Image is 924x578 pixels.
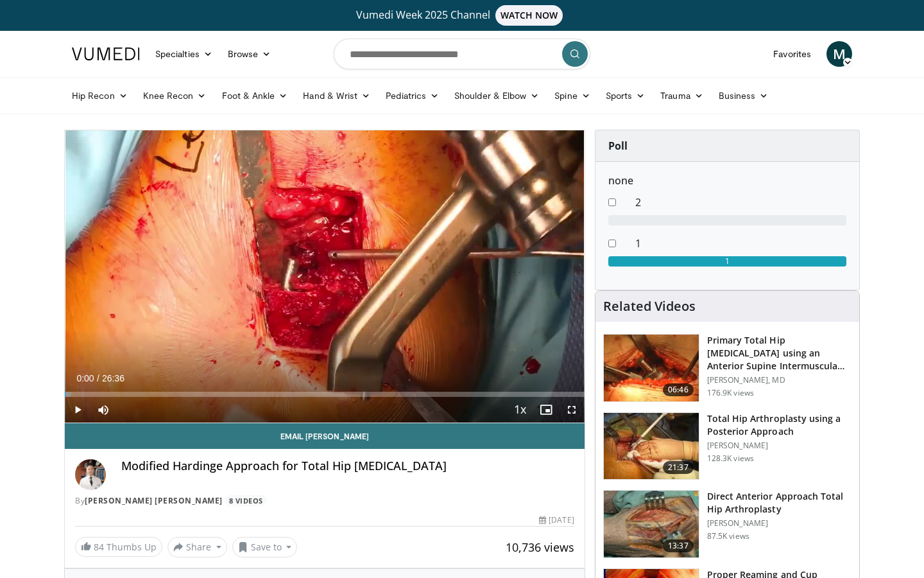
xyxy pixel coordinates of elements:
p: [PERSON_NAME] [707,518,851,529]
dd: 2 [626,195,856,210]
span: 21:37 [663,461,694,474]
a: Spine [547,83,597,109]
a: Favorites [766,41,819,67]
button: Enable picture-in-picture mode [533,397,559,423]
button: Playback Rate [508,397,533,423]
h6: none [608,175,846,187]
div: [DATE] [539,514,574,526]
span: 06:46 [663,383,694,396]
a: Specialties [148,41,220,67]
span: WATCH NOW [495,5,563,26]
a: Vumedi Week 2025 ChannelWATCH NOW [74,5,850,26]
div: By [75,495,574,507]
a: Foot & Ankle [214,83,296,109]
span: 26:36 [102,373,124,383]
strong: Poll [608,139,628,153]
img: VuMedi Logo [72,48,140,60]
p: 176.9K views [707,388,754,398]
h3: Total Hip Arthroplasty using a Posterior Approach [707,412,851,438]
button: Save to [232,537,298,557]
a: M [826,41,852,67]
span: 84 [94,541,104,553]
a: Trauma [653,83,711,109]
button: Mute [90,397,116,423]
p: 128.3K views [707,453,754,464]
a: [PERSON_NAME] [PERSON_NAME] [85,495,223,506]
h4: Related Videos [603,299,696,314]
div: 1 [608,256,846,267]
h3: Direct Anterior Approach Total Hip Arthroplasty [707,490,851,516]
img: 286987_0000_1.png.150x105_q85_crop-smart_upscale.jpg [604,413,699,480]
span: 0:00 [76,373,94,383]
a: 21:37 Total Hip Arthroplasty using a Posterior Approach [PERSON_NAME] 128.3K views [603,412,851,480]
h3: Primary Total Hip [MEDICAL_DATA] using an Anterior Supine Intermuscula… [707,334,851,372]
span: / [97,373,99,383]
a: 8 Videos [225,495,267,506]
a: Knee Recon [135,83,214,109]
div: Progress Bar [65,392,585,397]
p: [PERSON_NAME] [707,441,851,451]
a: Pediatrics [378,83,447,109]
a: Sports [598,83,653,109]
button: Fullscreen [559,397,585,423]
a: Shoulder & Elbow [447,83,547,109]
a: Business [711,83,776,109]
button: Share [167,537,227,557]
img: 294118_0000_1.png.150x105_q85_crop-smart_upscale.jpg [604,491,699,557]
a: 06:46 Primary Total Hip [MEDICAL_DATA] using an Anterior Supine Intermuscula… [PERSON_NAME], MD 1... [603,334,851,402]
input: Search topics, interventions [334,39,590,69]
p: 87.5K views [707,531,749,541]
video-js: Video Player [65,130,585,423]
button: Play [65,397,90,423]
h4: Modified Hardinge Approach for Total Hip [MEDICAL_DATA] [121,459,574,473]
img: Avatar [75,459,106,490]
img: 263423_3.png.150x105_q85_crop-smart_upscale.jpg [604,335,699,401]
a: 84 Thumbs Up [75,537,162,557]
dd: 1 [626,236,856,251]
p: [PERSON_NAME], MD [707,375,851,385]
a: Email [PERSON_NAME] [65,423,585,449]
a: Hip Recon [64,83,135,109]
span: 13:37 [663,539,694,552]
a: Hand & Wrist [295,83,378,109]
a: Browse [220,41,279,67]
a: 13:37 Direct Anterior Approach Total Hip Arthroplasty [PERSON_NAME] 87.5K views [603,490,851,558]
span: 10,736 views [506,539,574,555]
